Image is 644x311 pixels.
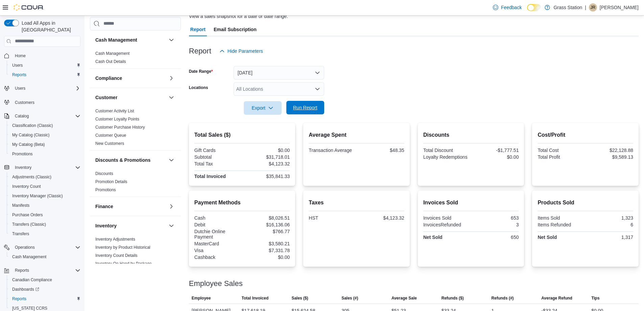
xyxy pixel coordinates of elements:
span: Promotion Details [95,179,127,184]
button: Inventory Count [7,182,83,191]
button: Transfers [7,229,83,239]
div: Invoices Sold [423,215,470,221]
div: $3,580.21 [243,241,290,246]
span: Canadian Compliance [9,276,80,284]
span: Reports [9,71,80,79]
span: Cash Management [12,254,46,260]
span: Customer Queue [95,133,126,138]
h2: Taxes [309,199,404,207]
span: My Catalog (Beta) [12,142,45,147]
a: Users [9,61,25,69]
button: Users [7,61,83,70]
label: Locations [189,85,208,90]
span: Average Refund [541,295,572,301]
h2: Average Spent [309,131,404,139]
div: Customer [90,107,181,150]
a: Customer Activity List [95,109,134,113]
a: Cash Management [95,51,129,56]
button: Users [12,84,28,92]
span: Inventory On Hand by Package [95,261,152,266]
div: Cashback [194,254,241,260]
a: Promotions [9,150,35,158]
span: Refunds ($) [442,295,464,301]
div: $31,718.01 [243,154,290,160]
a: Transfers [9,230,32,238]
button: My Catalog (Classic) [7,130,83,140]
a: Promotions [95,187,116,192]
button: Discounts & Promotions [95,157,166,163]
span: Customer Purchase History [95,125,145,130]
span: Manifests [9,201,80,209]
a: Home [12,52,28,60]
span: Promotions [95,187,116,193]
a: Purchase Orders [9,211,46,219]
button: Customers [1,97,83,107]
span: Hide Parameters [228,48,263,54]
span: Catalog [15,113,29,119]
button: Operations [12,243,38,251]
h2: Products Sold [538,199,633,207]
span: Reports [9,295,80,303]
span: Email Subscription [214,23,257,36]
button: Purchase Orders [7,210,83,220]
div: Cash Management [90,49,181,68]
a: Inventory by Product Historical [95,245,150,250]
span: Users [12,84,80,92]
span: Promotions [9,150,80,158]
span: Inventory Count [12,184,41,189]
span: Transfers [12,231,29,237]
span: Inventory Count [9,182,80,191]
div: Transaction Average [309,148,355,153]
span: Total Invoiced [242,295,269,301]
a: Inventory Manager (Classic) [9,192,66,200]
span: Manifests [12,203,29,208]
div: $4,123.32 [243,161,290,166]
a: Reports [9,71,29,79]
a: Dashboards [7,285,83,294]
button: Hide Parameters [217,44,266,58]
h3: Report [189,47,211,55]
span: [US_STATE] CCRS [12,306,47,311]
button: Cash Management [167,36,175,44]
span: Cash Management [9,253,80,261]
span: Sales ($) [291,295,308,301]
button: Inventory [95,222,166,229]
a: Manifests [9,201,32,209]
button: Operations [1,243,83,252]
div: $4,123.32 [358,215,404,221]
div: $0.00 [243,254,290,260]
span: Adjustments (Classic) [12,174,51,180]
button: Open list of options [315,86,320,92]
button: Run Report [286,101,324,114]
button: Discounts & Promotions [167,156,175,164]
button: Canadian Compliance [7,275,83,285]
div: $0.00 [472,154,519,160]
div: MasterCard [194,241,241,246]
span: Sales (#) [341,295,358,301]
a: Canadian Compliance [9,276,55,284]
button: Cash Management [7,252,83,262]
h3: Employee Sales [189,280,243,288]
span: My Catalog (Beta) [9,140,80,149]
div: Justin Raminelli [589,3,597,12]
button: Compliance [167,74,175,82]
span: Classification (Classic) [9,121,80,130]
label: Date Range [189,69,213,74]
span: Average Sale [391,295,417,301]
div: 1,323 [587,215,633,221]
a: My Catalog (Beta) [9,140,48,149]
h3: Customer [95,94,117,101]
div: Gift Cards [194,148,241,153]
button: Inventory [12,163,34,172]
button: Adjustments (Classic) [7,172,83,182]
a: Feedback [490,1,524,14]
p: Grass Station [553,3,582,12]
button: Reports [7,70,83,80]
span: Transfers (Classic) [9,220,80,228]
button: Inventory [1,163,83,172]
span: Inventory Manager (Classic) [12,193,63,199]
span: Reports [15,268,29,273]
span: Home [12,51,80,60]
